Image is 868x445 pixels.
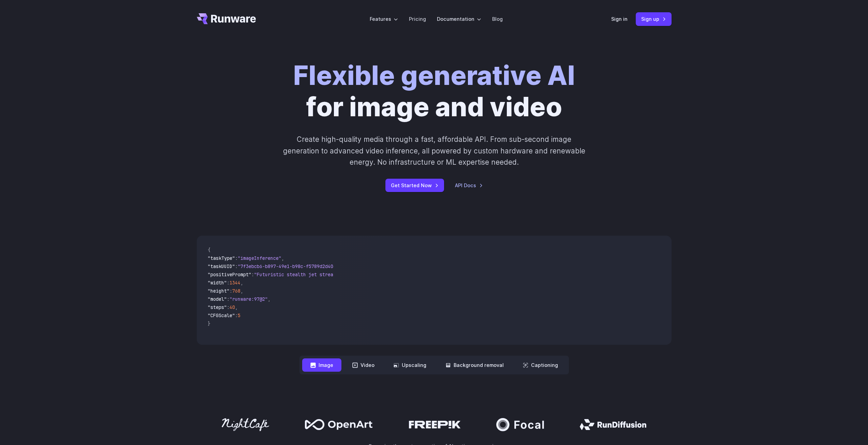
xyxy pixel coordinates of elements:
span: : [251,271,254,278]
span: : [227,304,230,310]
button: Image [302,358,341,372]
span: "taskType" [208,255,235,261]
span: , [235,304,238,310]
span: , [281,255,284,261]
a: API Docs [455,181,483,189]
label: Documentation [437,15,481,23]
span: "CFGScale" [208,312,235,318]
span: 768 [232,288,240,294]
h1: for image and video [293,60,575,123]
span: : [227,296,230,302]
span: "steps" [208,304,227,310]
span: "Futuristic stealth jet streaking through a neon-lit cityscape with glowing purple exhaust" [254,271,502,278]
span: "height" [208,288,230,294]
span: 5 [238,312,240,318]
span: 1344 [230,280,240,286]
span: "imageInference" [238,255,281,261]
span: "width" [208,280,227,286]
a: Blog [492,15,503,23]
strong: Flexible generative AI [293,60,575,91]
a: Sign up [636,12,672,26]
span: : [235,255,238,261]
span: "taskUUID" [208,263,235,269]
span: } [208,321,210,327]
button: Captioning [515,358,566,372]
span: : [235,312,238,318]
span: , [268,296,270,302]
p: Create high-quality media through a fast, affordable API. From sub-second image generation to adv... [282,134,586,168]
span: , [240,280,243,286]
span: "runware:97@2" [230,296,268,302]
span: , [240,288,243,294]
a: Sign in [611,15,628,23]
a: Go to / [197,13,256,24]
button: Video [344,358,383,372]
button: Upscaling [385,358,435,372]
label: Features [370,15,398,23]
span: "positivePrompt" [208,271,251,278]
a: Pricing [409,15,426,23]
a: Get Started Now [385,179,444,192]
span: 40 [230,304,235,310]
span: : [235,263,238,269]
span: : [227,280,230,286]
span: "7f3ebcb6-b897-49e1-b98c-f5789d2d40d7" [238,263,341,269]
button: Background removal [437,358,512,372]
span: "model" [208,296,227,302]
span: { [208,247,210,253]
span: : [230,288,232,294]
